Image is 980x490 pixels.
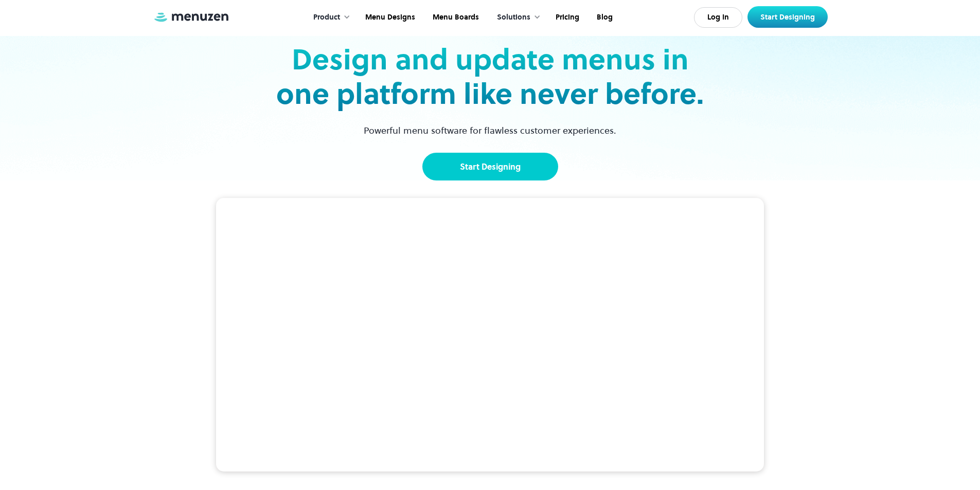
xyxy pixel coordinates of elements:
p: Powerful menu software for flawless customer experiences. [351,123,629,137]
div: Product [303,2,355,33]
div: Solutions [497,12,530,23]
div: Product [313,12,340,23]
div: Solutions [487,2,546,33]
a: Log In [694,7,742,28]
a: Menu Boards [423,2,487,33]
a: Blog [587,2,620,33]
a: Menu Designs [355,2,423,33]
h2: Design and update menus in one platform like never before. [273,42,707,111]
a: Start Designing [747,6,828,28]
a: Start Designing [422,153,558,180]
a: Pricing [546,2,587,33]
